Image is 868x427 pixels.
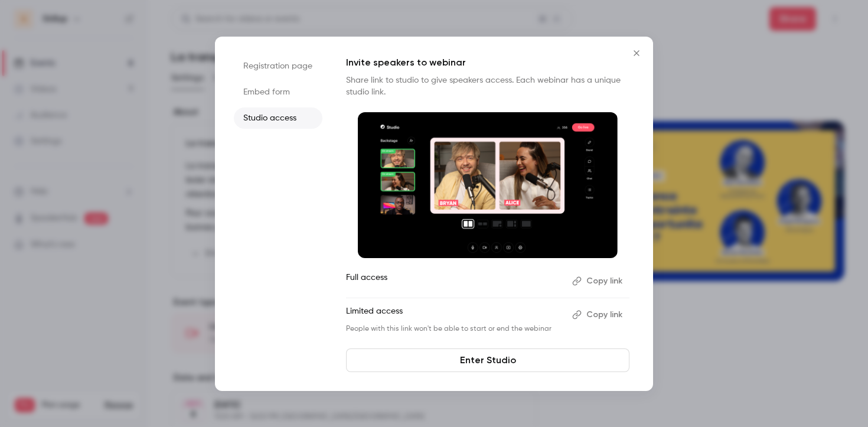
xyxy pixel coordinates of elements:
[346,272,563,291] p: Full access
[234,107,322,129] li: Studio access
[346,74,629,98] p: Share link to studio to give speakers access. Each webinar has a unique studio link.
[346,305,563,324] p: Limited access
[346,56,629,70] p: Invite speakers to webinar
[567,272,629,291] button: Copy link
[358,112,618,259] img: Invite speakers to webinar
[234,82,322,103] li: Embed form
[346,348,629,372] a: Enter Studio
[346,324,563,334] p: People with this link won't be able to start or end the webinar
[625,41,648,65] button: Close
[567,305,629,324] button: Copy link
[234,56,322,77] li: Registration page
